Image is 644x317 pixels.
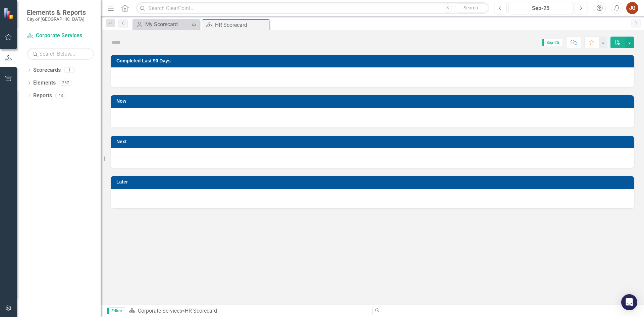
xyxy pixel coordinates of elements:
[3,8,15,19] img: ClearPoint Strategy
[33,79,56,87] a: Elements
[511,4,571,12] div: Sep-25
[128,307,367,315] div: »
[136,2,489,14] input: Search ClearPoint...
[33,66,61,74] a: Scorecards
[27,32,94,40] a: Corporate Services
[626,2,638,14] button: JG
[27,8,86,16] span: Elements & Reports
[111,37,121,48] img: Not Defined
[215,21,268,29] div: HR Scorecard
[138,308,182,314] a: Corporate Services
[116,179,631,184] h3: Later
[621,294,637,310] div: Open Intercom Messenger
[107,308,125,314] span: Editor
[464,5,478,10] span: Search
[33,92,52,100] a: Reports
[134,20,190,29] a: My Scorecard
[116,99,631,104] h3: Now
[508,2,573,14] button: Sep-25
[145,20,190,29] div: My Scorecard
[185,308,217,314] div: HR Scorecard
[55,93,66,98] div: 43
[64,67,75,73] div: 1
[542,39,562,46] span: Sep-25
[454,3,487,13] button: Search
[27,48,94,60] input: Search Below...
[27,16,86,22] small: City of [GEOGRAPHIC_DATA]
[116,139,631,144] h3: Next
[116,58,631,63] h3: Completed Last 90 Days
[59,80,72,86] div: 257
